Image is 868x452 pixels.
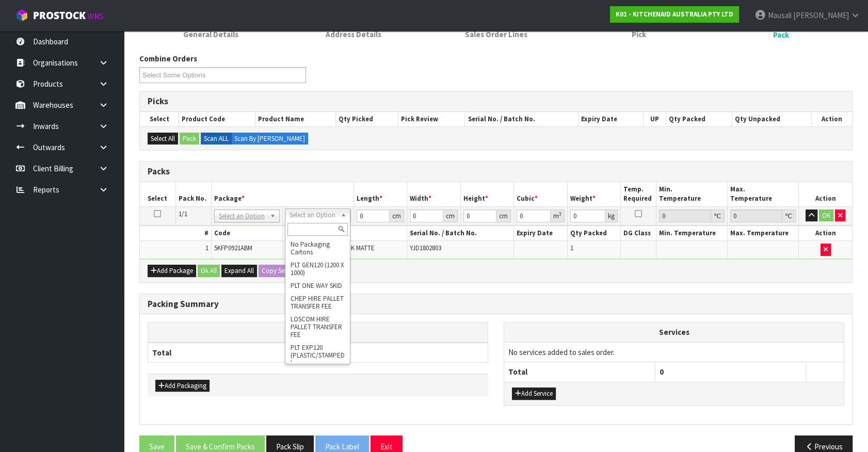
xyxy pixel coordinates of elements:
button: Copy Selected [259,265,304,277]
th: Select [140,112,179,126]
sup: 3 [559,211,561,217]
th: Min. Temperature [656,182,728,206]
th: Name [282,226,407,241]
h3: Packing Summary [148,299,844,309]
button: Select All [148,133,178,145]
span: 1/1 [179,209,187,218]
th: Length [353,182,407,206]
th: Cubic [514,182,568,206]
th: Qty Picked [335,112,398,126]
th: UP [644,112,666,126]
span: Select an Option [219,210,266,222]
li: No Packaging Cartons [287,238,348,259]
th: Weight [567,182,621,206]
div: m [551,209,565,222]
div: ℃ [782,209,796,222]
th: DG Class [621,226,656,241]
th: Expiry Date [578,112,644,126]
span: 1 [205,244,208,252]
th: Select [140,182,175,206]
th: Package [211,182,353,206]
li: PLT GEN120 (1200 X 1000) [287,259,348,279]
button: Ok All [198,265,220,277]
th: Product Name [255,112,335,126]
span: Pick [631,29,646,40]
span: YJD1802803 [410,244,441,252]
th: Services [504,322,844,342]
th: Packagings [148,322,488,343]
li: PLT ONE WAY SKID [287,279,348,292]
button: Add Package [148,265,196,277]
span: Mausali [768,10,792,20]
span: Expand All [224,266,254,275]
th: Qty Packed [567,226,621,241]
th: Action [799,226,853,241]
span: Select an Option [290,209,336,221]
label: Scan By [PERSON_NAME] [231,133,308,145]
span: ProStock [33,9,86,22]
th: Width [407,182,461,206]
th: Temp. Required [621,182,656,206]
th: Pack No. [175,182,211,206]
th: Qty Packed [666,112,732,126]
th: Total [504,362,655,382]
button: OK [819,209,833,222]
th: Action [799,182,853,206]
button: Add Packaging [155,380,210,392]
th: Serial No. / Batch No. [407,226,514,241]
button: Pack [180,133,199,145]
th: Min. Temperature [656,226,728,241]
td: No services added to sales order. [504,342,844,362]
th: Max. Temperature [728,182,799,206]
span: [PERSON_NAME] [793,10,849,20]
span: Address Details [326,29,381,40]
div: ℃ [711,209,725,222]
div: cm [496,209,511,222]
th: Pick Review [398,112,465,126]
li: LOSCOM HIRE PALLET TRANSFER FEE [287,313,348,341]
th: Max. Temperature [728,226,799,241]
th: Height [460,182,514,206]
th: Expiry Date [514,226,568,241]
th: Code [211,226,282,241]
span: General Details [183,29,238,40]
button: Add Service [512,388,556,400]
th: Total [148,343,318,363]
strong: K01 - KITCHENAID AUSTRALIA PTY LTD [616,10,733,19]
img: cube-alt.png [15,9,28,22]
li: CHEP HIRE PALLET TRANSFER FEE [287,292,348,313]
span: 1 [570,244,573,252]
th: Qty Unpacked [732,112,811,126]
h3: Packs [148,167,844,176]
label: Combine Orders [139,53,197,64]
div: cm [390,209,404,222]
div: kg [605,209,618,222]
th: Serial No. / Batch No. [465,112,578,126]
th: # [140,226,211,241]
span: Sales Order Lines [465,29,527,40]
th: Action [811,112,852,126]
a: K01 - KITCHENAID AUSTRALIA PTY LTD [610,6,739,23]
span: 5KFP0921ABM [214,244,252,252]
h3: Picks [148,96,844,106]
li: PLT EXP120 (PLASTIC/STAMPED) [287,341,348,369]
label: Scan ALL [201,133,232,145]
span: Pack [773,29,789,40]
button: Expand All [221,265,257,277]
th: Product Code [179,112,255,126]
span: 0 [660,367,664,377]
small: WMS [88,11,104,21]
div: cm [443,209,458,222]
